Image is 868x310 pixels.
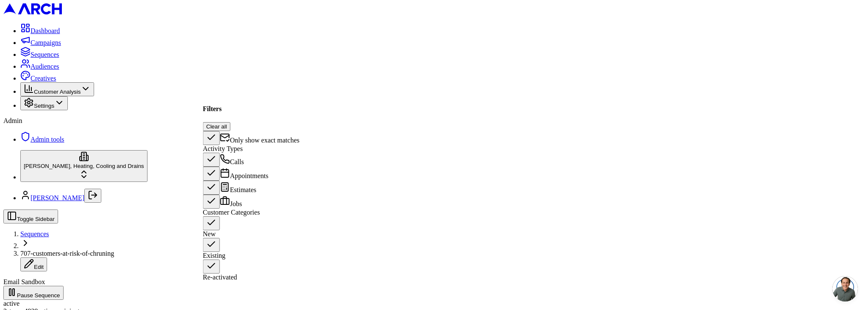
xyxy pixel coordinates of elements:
span: Admin tools [31,136,64,143]
div: Admin [3,117,865,125]
span: Audiences [31,63,59,70]
span: Sequences [31,51,59,58]
div: Existing [203,252,300,260]
span: Creatives [31,75,56,82]
span: Edit [34,264,44,270]
label: Appointments [220,172,269,179]
a: Audiences [20,63,59,70]
a: [PERSON_NAME] [31,194,84,201]
span: Dashboard [31,27,60,34]
a: Admin tools [20,136,64,143]
span: Settings [34,103,54,109]
a: Sequences [20,230,49,237]
a: Campaigns [20,39,61,46]
nav: breadcrumb [3,230,865,271]
span: Only show exact matches [230,137,300,144]
button: Edit [20,257,47,271]
span: 707-customers-at-risk-of-chruning [20,250,114,257]
button: Pause Sequence [3,286,64,300]
a: Dashboard [20,27,60,34]
div: New [203,230,300,238]
label: Calls [220,158,244,165]
span: Campaigns [31,39,61,46]
button: Toggle Sidebar [3,209,58,223]
a: Creatives [20,75,56,82]
div: active [3,300,865,307]
button: Log out [84,189,101,203]
button: Settings [20,96,68,110]
a: Sequences [20,51,59,58]
span: Customer Analysis [34,89,81,95]
div: Email Sandbox [3,278,865,286]
button: [PERSON_NAME], Heating, Cooling and Drains [20,150,147,182]
label: Jobs [220,200,242,207]
div: Re-activated [203,274,300,281]
span: Toggle Sidebar [17,216,55,222]
label: Customer Categories [203,209,260,216]
label: Activity Types [203,145,243,152]
label: Estimates [220,186,256,193]
h4: Filters [203,105,300,113]
a: Open chat [832,276,858,302]
button: Clear all filters [203,122,231,131]
span: [PERSON_NAME], Heating, Cooling and Drains [24,163,144,169]
button: Customer Analysis [20,82,94,96]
